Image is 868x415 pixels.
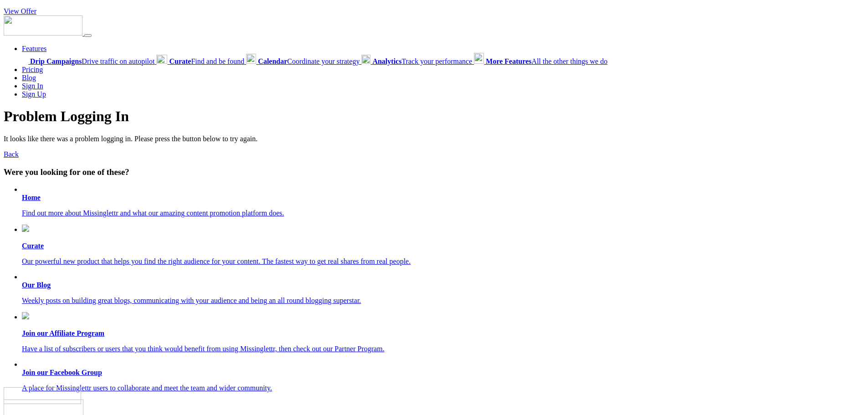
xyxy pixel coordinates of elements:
b: Join our Affiliate Program [22,329,104,337]
p: Our powerful new product that helps you find the right audience for your content. The fastest way... [22,257,864,266]
a: Pricing [22,66,43,73]
h1: Problem Logging In [4,108,864,125]
p: It looks like there was a problem logging in. Please press the button below to try again. [4,135,864,143]
b: More Features [486,57,531,65]
span: Track your performance [372,57,472,65]
b: Our Blog [22,281,51,289]
a: Home Find out more about Missinglettr and what our amazing content promotion platform does. [22,194,864,217]
img: curate.png [22,225,29,232]
div: Features [22,53,864,66]
button: Menu [84,34,92,37]
a: More FeaturesAll the other things we do [474,57,607,65]
a: Join our Affiliate Program Have a list of subscribers or users that you think would benefit from ... [22,312,864,353]
a: View Offer [4,7,36,15]
p: Weekly posts on building great blogs, communicating with your audience and being an all round blo... [22,297,864,305]
span: Coordinate your strategy [258,57,360,65]
b: Calendar [258,57,287,65]
a: CurateFind and be found [156,57,246,65]
img: revenue.png [22,312,29,319]
a: Sign In [22,82,43,90]
span: Drive traffic on autopilot [30,57,154,65]
b: Analytics [372,57,401,65]
a: Our Blog Weekly posts on building great blogs, communicating with your audience and being an all ... [22,281,864,305]
b: Home [22,194,41,201]
a: CalendarCoordinate your strategy [246,57,361,65]
span: All the other things we do [486,57,607,65]
b: Curate [169,57,191,65]
span: Find and be found [169,57,244,65]
a: Join our Facebook Group A place for Missinglettr users to collaborate and meet the team and wider... [22,369,864,392]
a: Sign Up [22,90,46,98]
h3: Were you looking for one of these? [4,167,864,177]
a: Drip CampaignsDrive traffic on autopilot [22,57,156,65]
a: Features [22,45,46,52]
img: Missinglettr - Social Media Marketing for content focused teams | Product Hunt [4,387,81,404]
b: Drip Campaigns [30,57,82,65]
p: Find out more about Missinglettr and what our amazing content promotion platform does. [22,209,864,217]
a: AnalyticsTrack your performance [361,57,474,65]
a: Curate Our powerful new product that helps you find the right audience for your content. The fast... [22,225,864,266]
p: Have a list of subscribers or users that you think would benefit from using Missinglettr, then ch... [22,345,864,353]
b: Curate [22,242,44,250]
a: Back [4,150,19,158]
a: Blog [22,74,36,82]
p: A place for Missinglettr users to collaborate and meet the team and wider community. [22,384,864,392]
b: Join our Facebook Group [22,369,102,376]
